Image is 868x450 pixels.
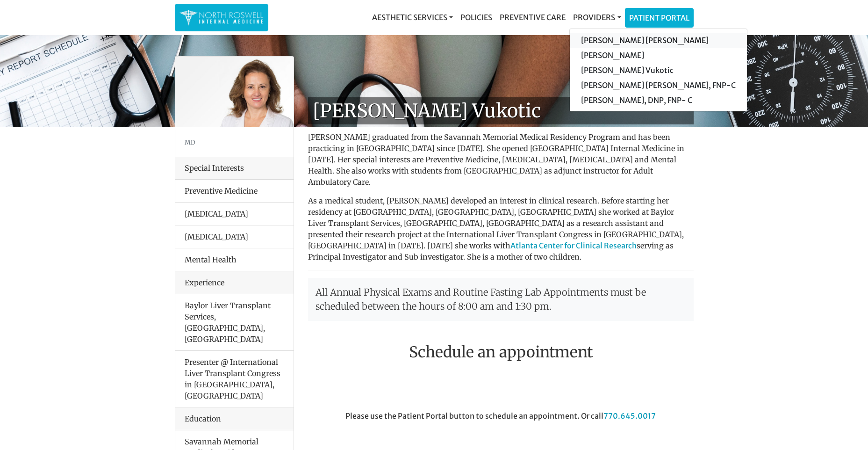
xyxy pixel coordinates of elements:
a: [PERSON_NAME] [PERSON_NAME], FNP-C [570,78,747,93]
a: Preventive Care [496,8,569,27]
p: [PERSON_NAME] graduated from the Savannah Memorial Medical Residency Program and has been practic... [308,131,694,188]
li: Preventive Medicine [175,180,294,203]
a: 770.645.0017 [603,411,656,421]
a: Aesthetic Services [368,8,457,27]
a: [PERSON_NAME] Vukotic [570,63,747,78]
a: [PERSON_NAME] [570,48,747,63]
img: North Roswell Internal Medicine [179,8,264,27]
a: Atlanta Center for Clinical Research [510,241,637,250]
div: Experience [175,271,294,294]
div: Education [175,407,294,430]
li: [MEDICAL_DATA] [175,202,294,225]
div: Special Interests [175,157,294,180]
li: Presenter @ International Liver Transplant Congress in [GEOGRAPHIC_DATA], [GEOGRAPHIC_DATA] [175,350,294,407]
p: All Annual Physical Exams and Routine Fasting Lab Appointments must be scheduled between the hour... [308,278,694,321]
small: MD [185,138,195,146]
li: [MEDICAL_DATA] [175,225,294,248]
li: Baylor Liver Transplant Services, [GEOGRAPHIC_DATA], [GEOGRAPHIC_DATA] [175,294,294,351]
h1: [PERSON_NAME] Vukotic [308,97,694,124]
a: [PERSON_NAME], DNP, FNP- C [570,93,747,108]
a: [PERSON_NAME] [PERSON_NAME] [570,33,747,48]
li: Mental Health [175,248,294,271]
a: Patient Portal [625,8,693,27]
h2: Schedule an appointment [308,343,694,361]
a: Providers [569,8,624,27]
img: Dr. Goga Vukotis [175,57,294,127]
a: Policies [457,8,496,27]
p: As a medical student, [PERSON_NAME] developed an interest in clinical research. Before starting h... [308,195,694,262]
